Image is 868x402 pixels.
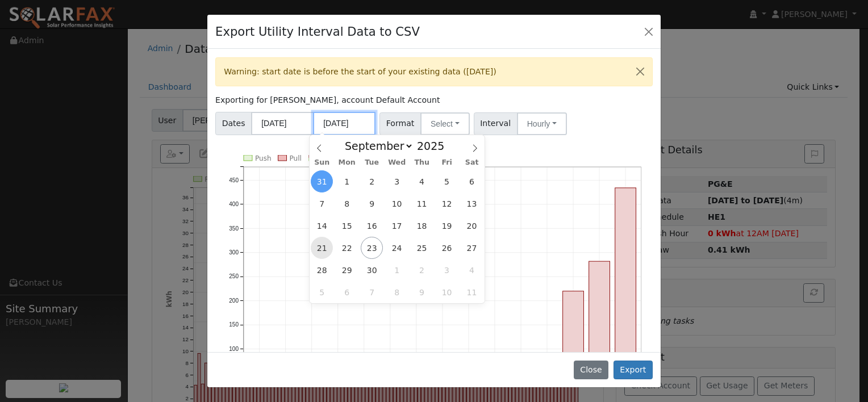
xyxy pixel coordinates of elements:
[411,237,433,259] span: September 25, 2025
[411,281,433,303] span: October 9, 2025
[290,154,302,162] text: Pull
[614,361,653,380] button: Export
[336,237,358,259] span: September 22, 2025
[339,139,414,153] select: Month
[386,170,408,192] span: September 3, 2025
[310,159,335,166] span: Sun
[361,259,383,281] span: September 30, 2025
[461,237,483,259] span: September 27, 2025
[385,159,410,166] span: Wed
[311,215,333,237] span: September 14, 2025
[336,259,358,281] span: September 29, 2025
[460,159,485,166] span: Sat
[311,259,333,281] span: September 28, 2025
[563,291,584,397] rect: onclick=""
[229,225,239,232] text: 350
[436,215,458,237] span: September 19, 2025
[386,215,408,237] span: September 17, 2025
[436,281,458,303] span: October 10, 2025
[215,94,440,106] label: Exporting for [PERSON_NAME], account Default Account
[361,281,383,303] span: October 7, 2025
[255,154,272,162] text: Push
[336,215,358,237] span: September 15, 2025
[229,274,239,280] text: 250
[229,322,239,328] text: 150
[336,170,358,192] span: September 1, 2025
[628,58,652,86] button: Close
[379,112,421,135] span: Format
[229,249,239,256] text: 300
[436,259,458,281] span: October 3, 2025
[229,177,239,183] text: 450
[435,159,460,166] span: Fri
[436,237,458,259] span: September 26, 2025
[311,192,333,215] span: September 7, 2025
[461,281,483,303] span: October 11, 2025
[411,259,433,281] span: October 2, 2025
[215,23,420,41] h4: Export Utility Interval Data to CSV
[361,170,383,192] span: September 2, 2025
[361,237,383,259] span: September 23, 2025
[229,298,239,304] text: 200
[360,159,385,166] span: Tue
[386,259,408,281] span: October 1, 2025
[461,192,483,215] span: September 13, 2025
[229,346,239,352] text: 100
[311,237,333,259] span: September 21, 2025
[386,281,408,303] span: October 8, 2025
[461,215,483,237] span: September 20, 2025
[517,112,567,135] button: Hourly
[436,192,458,215] span: September 12, 2025
[386,237,408,259] span: September 24, 2025
[215,112,252,135] span: Dates
[414,140,454,152] input: Year
[411,215,433,237] span: September 18, 2025
[615,188,636,397] rect: onclick=""
[410,159,435,166] span: Thu
[436,170,458,192] span: September 5, 2025
[420,112,470,135] button: Select
[461,259,483,281] span: October 4, 2025
[411,170,433,192] span: September 4, 2025
[641,23,657,39] button: Close
[461,170,483,192] span: September 6, 2025
[336,281,358,303] span: October 6, 2025
[574,361,608,380] button: Close
[411,192,433,215] span: September 11, 2025
[229,201,239,207] text: 400
[386,192,408,215] span: September 10, 2025
[311,281,333,303] span: October 5, 2025
[361,192,383,215] span: September 9, 2025
[335,159,360,166] span: Mon
[215,57,653,86] div: Warning: start date is before the start of your existing data ([DATE])
[311,170,333,192] span: August 31, 2025
[336,192,358,215] span: September 8, 2025
[589,261,610,397] rect: onclick=""
[474,112,518,135] span: Interval
[361,215,383,237] span: September 16, 2025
